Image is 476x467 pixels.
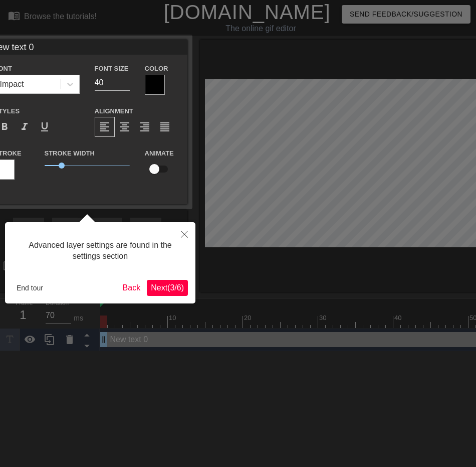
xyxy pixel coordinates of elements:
button: Back [119,280,145,296]
span: Next ( 3 / 6 ) [151,283,184,292]
button: Next [147,280,188,296]
div: Advanced layer settings are found in the settings section [13,230,188,272]
button: End tour [13,280,47,295]
button: Close [173,222,195,245]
